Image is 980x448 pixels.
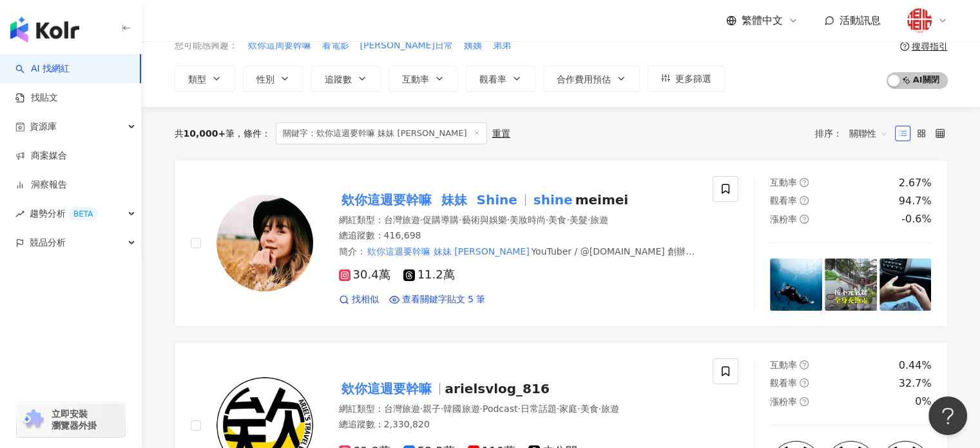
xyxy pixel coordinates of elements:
[770,214,797,224] span: 漲粉率
[339,403,698,416] div: 網紅類型 ：
[474,190,519,210] mark: Shine
[907,8,932,33] img: %E5%A5%BD%E4%BA%8Blogo20180824.png
[339,378,434,399] mark: 欸你這週要幹嘛
[815,123,895,144] div: 排序：
[493,39,511,52] span: 弟弟
[464,39,482,52] span: 姨姨
[175,160,948,327] a: KOL Avatar欸你這週要幹嘛妹妹Shineshinemeimei網紅類型：台灣旅遊·促購導購·藝術與娛樂·美妝時尚·美食·美髮·旅遊總追蹤數：416,698簡介：欸你這週要幹嘛 妹妹 [P...
[402,293,486,306] span: 查看關鍵字貼文 5 筆
[510,215,546,225] span: 美妝時尚
[276,122,486,144] span: 關鍵字：欸你這週要幹嘛 妹妹 [PERSON_NAME]
[849,123,888,144] span: 關聯性
[175,128,235,139] div: 共 筆
[243,66,303,92] button: 性別
[339,293,379,306] a: 找相似
[928,396,967,435] iframe: Help Scout Beacon - Open
[742,14,783,28] span: 繁體中文
[15,92,58,104] a: 找貼文
[546,215,548,225] span: ·
[915,394,931,409] div: 0%
[899,358,932,373] div: 0.44%
[581,404,599,414] span: 美食
[590,215,608,225] span: 旅遊
[531,190,575,210] mark: shine
[68,208,98,220] div: BETA
[15,63,70,75] a: searchAI 找網紅
[557,74,611,84] span: 合作費用預估
[175,39,238,52] span: 您可能感興趣：
[825,258,877,311] img: post-image
[423,215,459,225] span: 促購導購
[840,14,881,26] span: 活動訊息
[322,39,350,53] button: 看電影
[879,258,932,311] img: post-image
[352,293,379,306] span: 找相似
[248,39,311,52] span: 欸你這周要幹嘛
[466,66,535,92] button: 觀看率
[420,404,423,414] span: ·
[770,378,797,388] span: 觀看率
[492,128,510,139] div: 重置
[389,66,458,92] button: 互動率
[543,66,640,92] button: 合作費用預估
[800,196,809,205] span: question-circle
[15,179,67,191] a: 洞察報告
[800,178,809,187] span: question-circle
[588,215,590,225] span: ·
[800,360,809,369] span: question-circle
[17,402,125,437] a: chrome extension立即安裝 瀏覽器外掛
[463,39,483,53] button: 姨姨
[899,194,932,208] div: 94.7%
[648,66,725,92] button: 更多篩選
[247,39,312,53] button: 欸你這周要幹嘛
[325,74,352,84] span: 追蹤數
[360,39,453,52] span: [PERSON_NAME]日常
[479,74,506,84] span: 觀看率
[899,376,932,391] div: 32.7%
[30,112,57,141] span: 資源庫
[506,215,509,225] span: ·
[770,258,822,311] img: post-image
[770,396,797,407] span: 漲粉率
[800,397,809,406] span: question-circle
[384,215,420,225] span: 台灣旅遊
[445,381,550,396] span: arielsvlog_816
[339,190,434,210] mark: 欸你這週要幹嘛
[52,408,97,431] span: 立即安裝 瀏覽器外掛
[770,195,797,206] span: 觀看率
[566,215,569,225] span: ·
[420,215,423,225] span: ·
[30,199,98,228] span: 趨勢分析
[10,17,79,43] img: logo
[570,215,588,225] span: 美髮
[492,39,512,53] button: 弟弟
[441,404,443,414] span: ·
[901,212,931,226] div: -0.6%
[900,42,909,51] span: question-circle
[899,176,932,190] div: 2.67%
[15,150,67,162] a: 商案媒合
[403,268,455,282] span: 11.2萬
[322,39,349,52] span: 看電影
[311,66,381,92] button: 追蹤數
[459,215,461,225] span: ·
[521,404,557,414] span: 日常話題
[770,360,797,370] span: 互動率
[216,195,313,291] img: KOL Avatar
[188,74,206,84] span: 類型
[384,404,420,414] span: 台灣旅遊
[360,39,454,53] button: [PERSON_NAME]日常
[443,404,479,414] span: 韓國旅遊
[15,209,24,219] span: rise
[517,404,520,414] span: ·
[559,404,577,414] span: 家庭
[339,214,698,227] div: 網紅類型 ：
[575,192,629,208] span: meimei
[21,409,46,430] img: chrome extension
[235,128,271,139] span: 條件 ：
[479,404,482,414] span: ·
[548,215,566,225] span: 美食
[389,293,486,306] a: 查看關鍵字貼文 5 筆
[256,74,274,84] span: 性別
[800,378,809,387] span: question-circle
